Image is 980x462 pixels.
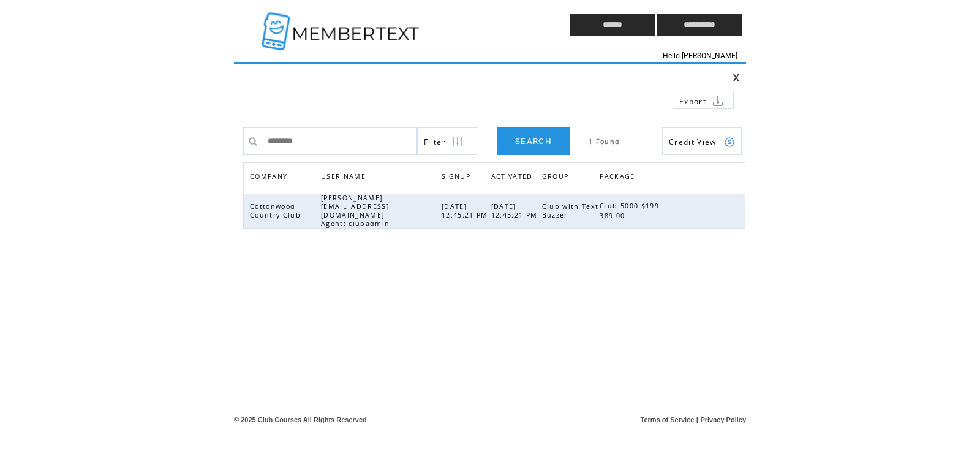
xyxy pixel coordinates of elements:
span: © 2025 Club Courses All Rights Reserved [234,416,367,423]
span: GROUP [542,169,572,187]
span: 389.00 [600,211,628,220]
span: USER NAME [321,169,369,187]
a: USER NAME [321,172,369,180]
a: Export [673,91,734,109]
img: download.png [712,96,723,107]
img: filters.png [452,128,463,156]
span: COMPANY [250,169,290,187]
a: 389.00 [600,210,631,221]
a: Filter [417,127,478,155]
span: Club 5000 $199 [600,202,662,210]
a: Credit View [662,127,742,155]
span: Show Credits View [669,137,717,147]
span: Show filters [424,137,446,147]
span: 1 Found [589,137,620,146]
a: Privacy Policy [700,416,746,423]
a: GROUP [542,169,575,187]
a: Terms of Service [641,416,695,423]
span: | [696,416,698,423]
a: SIGNUP [442,172,473,180]
a: COMPANY [250,172,290,180]
span: PACKAGE [600,169,638,187]
span: Hello [PERSON_NAME] [663,51,737,60]
span: Club with Text Buzzer [542,202,599,219]
a: SEARCH [497,127,570,155]
span: SIGNUP [442,169,473,187]
img: credits.png [724,137,735,148]
span: Cottonwood Country Club [250,202,304,219]
span: Export to csv file [679,96,706,107]
span: ACTIVATED [491,169,536,187]
span: [PERSON_NAME][EMAIL_ADDRESS][DOMAIN_NAME] Agent: clubadmin [321,194,393,228]
a: ACTIVATED [491,169,539,187]
a: PACKAGE [600,169,641,187]
span: [DATE] 12:45:21 PM [491,202,541,219]
span: [DATE] 12:45:21 PM [442,202,491,219]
